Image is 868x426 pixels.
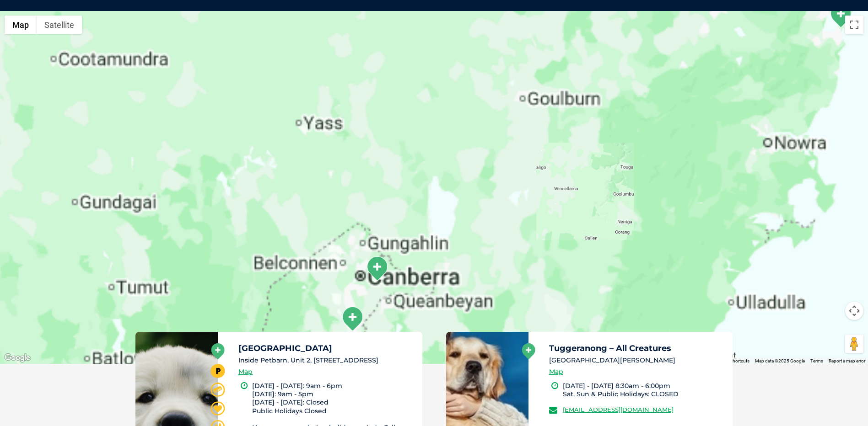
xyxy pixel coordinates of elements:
h5: Tuggeranong – All Creatures [549,344,725,352]
span: Map data ©2025 Google [755,358,805,363]
a: Terms (opens in new tab) [810,358,823,363]
button: Toggle fullscreen view [845,16,863,34]
li: [DATE] - [DATE] 8:30am - 6:00pm Sat, Sun & Public Holidays: CLOSED [563,382,725,398]
a: Open this area in Google Maps (opens a new window) [2,352,32,364]
h5: [GEOGRAPHIC_DATA] [238,344,414,352]
button: Show street map [5,16,37,34]
div: Warilla – Shell Cove [829,3,852,28]
a: Map [238,367,253,377]
a: Map [549,367,563,377]
button: Show satellite imagery [37,16,82,34]
a: Report a map error [829,358,865,363]
a: [EMAIL_ADDRESS][DOMAIN_NAME] [563,406,674,413]
div: Tuggeranong – All Creatures [341,306,364,331]
img: Google [2,352,32,364]
div: Majura Park [366,256,388,281]
button: Drag Pegman onto the map to open Street View [845,335,863,353]
li: Inside Petbarn, Unit 2, [STREET_ADDRESS] [238,356,414,365]
li: [GEOGRAPHIC_DATA][PERSON_NAME] [549,356,725,365]
button: Map camera controls [845,302,863,320]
